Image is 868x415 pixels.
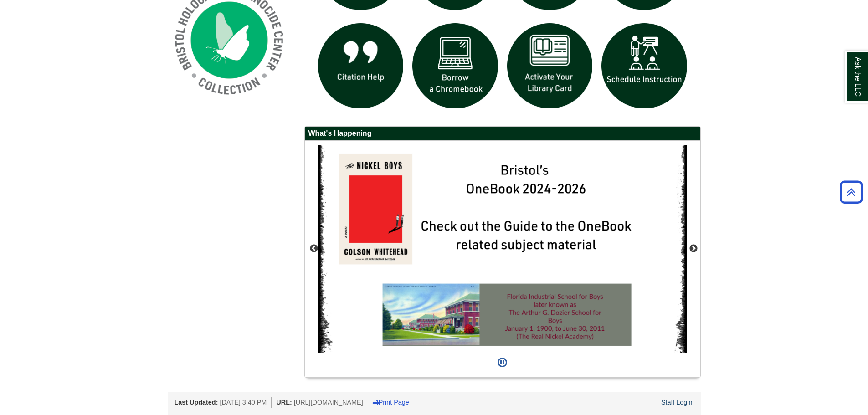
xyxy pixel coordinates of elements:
[294,399,363,406] span: [URL][DOMAIN_NAME]
[276,399,292,406] span: URL:
[837,186,866,198] a: Back to Top
[220,399,267,406] span: [DATE] 3:40 PM
[495,353,510,373] button: Pause
[373,399,409,406] a: Print Page
[503,19,597,113] img: activate Library Card icon links to form to activate student ID into library card
[597,19,692,113] img: For faculty. Schedule Library Instruction icon links to form.
[175,399,218,406] span: Last Updated:
[309,244,318,253] button: Previous
[373,399,379,405] i: Print Page
[313,19,408,113] img: citation help icon links to citation help guide page
[318,145,687,353] div: This box contains rotating images
[305,127,700,141] h2: What's Happening
[318,145,687,353] img: The Nickel Boys OneBook
[689,244,698,253] button: Next
[661,399,693,406] a: Staff Login
[408,19,503,113] img: Borrow a chromebook icon links to the borrow a chromebook web page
